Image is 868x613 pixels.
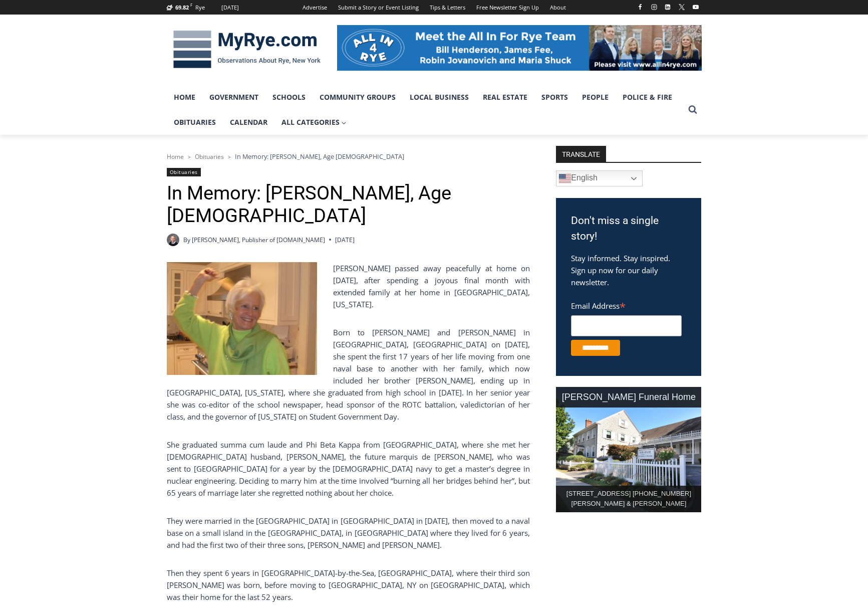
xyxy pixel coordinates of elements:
[571,213,686,245] h3: Don't miss a single story!
[690,1,702,13] a: YouTube
[556,387,701,407] div: [PERSON_NAME] Funeral Home
[575,85,616,110] a: People
[684,101,702,119] button: View Search Form
[274,110,354,135] a: All Categories
[175,4,189,11] span: 69.82
[676,1,688,13] a: X
[167,567,530,603] p: Then they spent 6 years in [GEOGRAPHIC_DATA]-by-the-Sea, [GEOGRAPHIC_DATA], where their third son...
[167,439,530,499] p: She graduated summa cum laude and Phi Beta Kappa from [GEOGRAPHIC_DATA], where she met her [DEMOG...
[571,296,682,314] label: Email Address
[167,262,530,310] p: [PERSON_NAME] passed away peacefully at home on [DATE], after spending a joyous final month with ...
[559,172,571,184] img: en
[195,3,205,12] div: Rye
[265,85,313,110] a: Schools
[167,24,327,76] img: MyRye.com
[403,85,476,110] a: Local Business
[648,1,660,13] a: Instagram
[571,252,686,288] p: Stay informed. Stay inspired. Sign up now for our daily newsletter.
[167,85,202,110] a: Home
[167,110,223,135] a: Obituaries
[556,486,701,513] div: [STREET_ADDRESS] [PHONE_NUMBER] [PERSON_NAME] & [PERSON_NAME]
[634,1,646,13] a: Facebook
[662,1,674,13] a: Linkedin
[335,235,355,245] time: [DATE]
[183,235,190,245] span: By
[476,85,534,110] a: Real Estate
[556,146,606,162] strong: TRANSLATE
[190,2,192,8] span: F
[202,85,265,110] a: Government
[337,25,702,70] img: All in for Rye
[167,85,684,135] nav: Primary Navigation
[534,85,575,110] a: Sports
[167,262,317,375] img: Obituary - Barbara defrondeville
[188,153,191,160] span: >
[616,85,679,110] a: Police & Fire
[223,110,274,135] a: Calendar
[235,152,404,161] span: In Memory: [PERSON_NAME], Age [DEMOGRAPHIC_DATA]
[556,170,643,186] a: English
[167,182,530,228] h1: In Memory: [PERSON_NAME], Age [DEMOGRAPHIC_DATA]
[167,152,184,161] a: Home
[167,168,201,176] a: Obituaries
[221,3,239,12] div: [DATE]
[313,85,403,110] a: Community Groups
[228,153,231,160] span: >
[167,234,179,246] a: Author image
[167,151,530,161] nav: Breadcrumbs
[281,117,347,128] span: All Categories
[167,326,530,423] p: Born to [PERSON_NAME] and [PERSON_NAME] in [GEOGRAPHIC_DATA], [GEOGRAPHIC_DATA] on [DATE], she sp...
[192,236,325,244] a: [PERSON_NAME], Publisher of [DOMAIN_NAME]
[167,515,530,551] p: They were married in the [GEOGRAPHIC_DATA] in [GEOGRAPHIC_DATA] in [DATE], then moved to a naval ...
[195,152,224,161] a: Obituaries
